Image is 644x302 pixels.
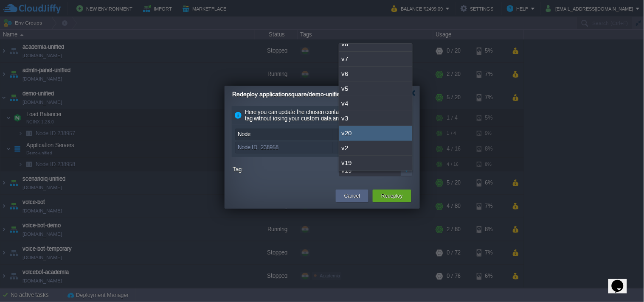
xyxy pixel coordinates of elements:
[232,106,413,125] div: Here you can update the chosen containers to another template tag without losing your custom data...
[236,129,333,140] div: Node
[339,96,412,111] div: v4
[333,129,410,140] div: Tag
[339,111,412,126] div: v3
[339,141,412,156] div: v2
[339,81,412,96] div: v5
[608,268,636,294] iframe: chat widget
[232,91,373,98] span: Redeploy applicationsquare/demo-unified containers
[339,52,412,67] div: v7
[344,192,360,200] button: Cancel
[333,142,410,153] div: v19
[339,67,412,81] div: v6
[339,171,412,185] div: v18
[381,192,403,200] button: Redeploy
[339,126,412,141] div: v20
[233,164,337,175] label: Tag:
[339,156,412,171] div: v19
[339,37,412,52] div: v8
[236,142,333,153] div: Node ID: 238958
